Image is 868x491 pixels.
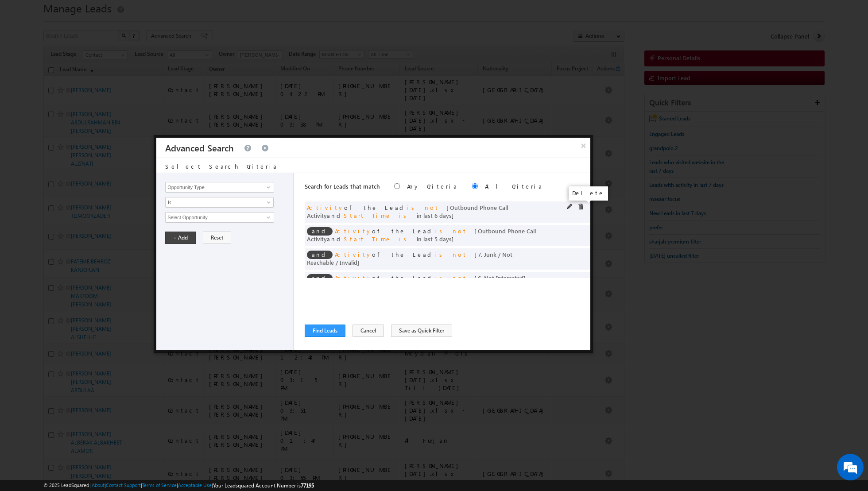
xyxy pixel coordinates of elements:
[92,482,105,488] a: About
[142,482,177,488] a: Terms of Service
[417,235,452,243] span: in last 5 days
[577,138,591,153] button: ×
[165,162,278,170] span: Select Search Criteria
[399,212,410,219] span: is
[434,274,467,282] span: is not
[165,182,274,193] input: Type to Search
[407,204,439,211] span: is not
[307,204,344,211] span: Activity
[344,235,391,243] span: Start Time
[165,212,274,223] input: Type to Search
[485,182,543,190] label: All Criteria
[262,183,273,192] a: Show All Items
[43,481,314,490] span: © 2025 LeadSquared | | | | |
[307,204,508,219] span: of the Lead and ]
[301,482,314,489] span: 77195
[305,182,380,190] span: Search for Leads that match
[46,46,149,58] div: Chat with us now
[307,227,536,243] span: [ Outbound Phone Call Activity
[344,212,391,219] span: Start Time
[15,46,37,58] img: d_60004797649_company_0_60004797649
[335,251,372,258] span: Activity
[474,274,523,282] span: [ 6. Not Interested
[335,227,372,235] span: Activity
[213,482,314,489] span: Your Leadsquared Account Number is
[434,227,467,235] span: is not
[569,186,608,201] div: Delete
[305,325,345,337] button: Find Leads
[307,227,536,243] span: of the Lead and ]
[145,4,167,26] div: Minimize live chat window
[178,482,212,488] a: Acceptable Use
[417,212,452,219] span: in last 6 days
[262,213,273,222] a: Show All Items
[434,251,467,258] span: is not
[120,273,161,285] em: Start Chat
[203,232,231,244] button: Reset
[166,198,262,206] span: Is
[407,182,458,190] label: Any Criteria
[335,274,372,282] span: Activity
[335,274,530,282] span: of the Lead ]
[165,197,274,208] a: Is
[12,82,162,266] textarea: Type your message and hit 'Enter'
[353,325,384,337] button: Cancel
[307,204,508,219] span: [ Outbound Phone Call Activity
[307,251,512,266] span: [ 7. Junk / Not Reachable / Invalid
[307,251,333,259] span: and
[307,227,333,236] span: and
[391,325,452,337] button: Save as Quick Filter
[106,482,141,488] a: Contact Support
[165,232,196,244] button: + Add
[307,251,512,266] span: of the Lead ]
[307,274,333,282] span: and
[165,138,234,158] h3: Advanced Search
[399,235,410,243] span: is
